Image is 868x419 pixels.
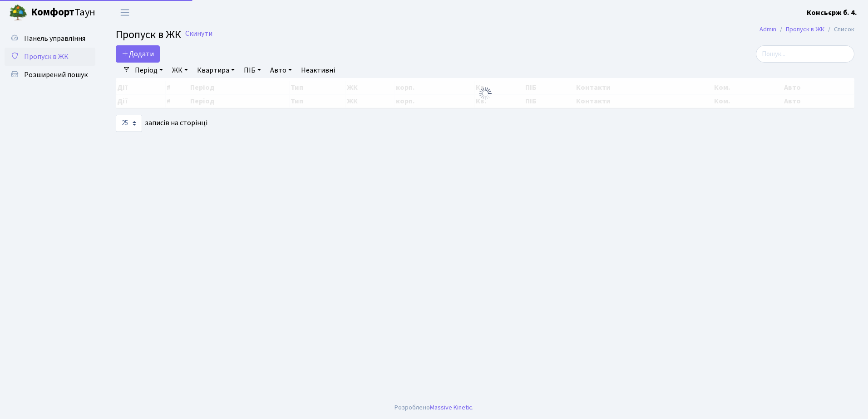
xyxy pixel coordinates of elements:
[24,52,69,62] span: Пропуск в ЖК
[31,5,74,19] b: Комфорт
[297,63,339,78] a: Неактивні
[116,115,207,132] label: записів на сторінці
[116,115,142,132] select: записів на сторінці
[746,20,868,39] nav: breadcrumb
[24,34,85,44] span: Панель управління
[168,63,192,78] a: ЖК
[116,45,160,63] a: Додати
[824,24,854,34] li: Список
[759,24,776,34] a: Admin
[24,70,88,80] span: Розширений пошук
[478,86,493,101] img: Обробка...
[193,63,238,78] a: Квартира
[5,66,95,84] a: Розширений пошук
[786,24,824,34] a: Пропуск в ЖК
[756,45,854,63] input: Пошук...
[31,5,95,20] span: Таун
[131,63,167,78] a: Період
[395,403,473,413] div: Розроблено .
[807,7,857,18] a: Консьєрж б. 4.
[116,27,181,43] span: Пропуск в ЖК
[122,49,154,59] span: Додати
[5,29,95,48] a: Панель управління
[5,48,95,66] a: Пропуск в ЖК
[240,63,265,78] a: ПІБ
[113,5,136,20] button: Переключити навігацію
[266,63,296,78] a: Авто
[9,4,27,22] img: logo.png
[185,29,212,38] a: Скинути
[430,403,472,412] a: Massive Kinetic
[807,8,857,18] b: Консьєрж б. 4.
